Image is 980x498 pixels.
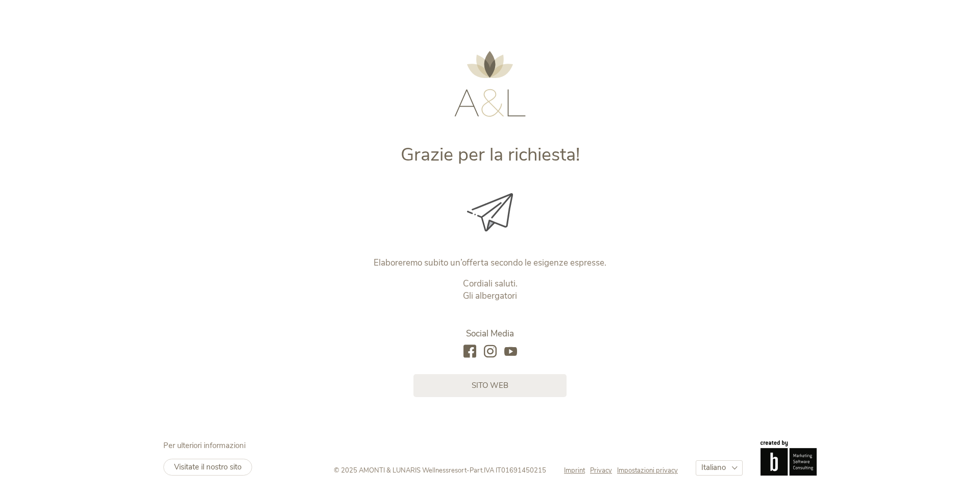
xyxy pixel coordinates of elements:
p: Elaboreremo subito un’offerta secondo le esigenze espresse. [277,257,703,269]
span: Grazie per la richiesta! [401,142,580,167]
img: Grazie per la richiesta! [467,193,513,231]
span: Part.IVA IT01691450215 [470,466,546,475]
a: Visitate il nostro sito [163,459,252,476]
span: Imprint [564,466,585,475]
a: Impostazioni privacy [617,466,678,475]
span: © 2025 AMONTI & LUNARIS Wellnessresort [334,466,467,475]
span: Per ulteriori informazioni [163,440,246,451]
a: youtube [504,345,517,359]
span: Visitate il nostro sito [174,462,241,472]
span: - [467,466,470,475]
span: sito web [472,380,508,391]
a: facebook [463,345,476,359]
a: Privacy [590,466,617,475]
a: Imprint [564,466,590,475]
span: Social Media [466,328,514,339]
p: Cordiali saluti. Gli albergatori [277,278,703,302]
img: Brandnamic GmbH | Leading Hospitality Solutions [761,440,817,475]
img: AMONTI & LUNARIS Wellnessresort [454,51,526,117]
a: instagram [484,345,497,359]
span: Privacy [590,466,612,475]
a: sito web [413,374,567,397]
